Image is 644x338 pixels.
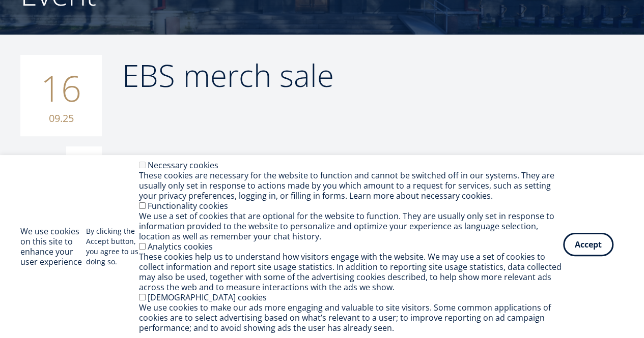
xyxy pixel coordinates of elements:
[139,302,563,333] div: We use cookies to make our ads more engaging and valuable to site visitors. Some common applicati...
[139,170,563,201] div: These cookies are necessary for the website to function and cannot be switched off in our systems...
[139,252,563,292] div: These cookies help us to understand how visitors engage with the website. We may use a set of coo...
[148,241,213,252] label: Analytics cookies
[66,146,550,182] div: 11:00 - 17:30
[148,292,267,303] label: [DEMOGRAPHIC_DATA] cookies
[20,55,102,136] div: 16
[122,54,334,96] span: EBS merch sale
[563,233,613,256] button: Accept
[148,200,228,211] label: Functionality cookies
[31,111,92,126] small: 09.25
[148,160,218,171] label: Necessary cookies
[139,211,563,241] div: We use a set of cookies that are optional for the website to function. They are usually only set ...
[20,226,86,267] h2: We use cookies on this site to enhance your user experience
[86,226,139,267] p: By clicking the Accept button, you agree to us doing so.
